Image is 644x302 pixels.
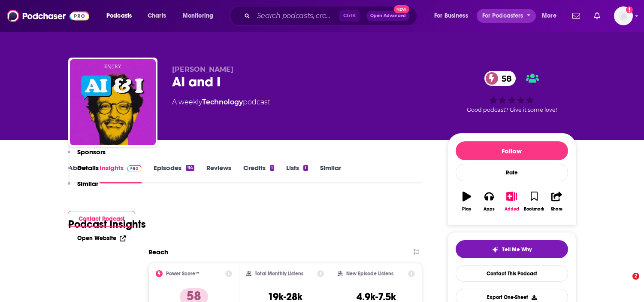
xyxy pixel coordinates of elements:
button: Open AdvancedNew [366,11,410,21]
span: 58 [493,71,516,86]
input: Search podcasts, credits, & more... [254,9,339,23]
span: New [394,5,409,13]
div: Apps [484,207,495,212]
button: open menu [477,9,536,23]
p: Details [77,164,99,172]
a: Charts [142,9,171,23]
div: Search podcasts, credits, & more... [238,6,425,26]
div: 58Good podcast? Give it some love! [447,65,576,119]
a: Lists1 [286,164,308,183]
div: Added [505,207,519,212]
a: Episodes94 [154,164,194,183]
a: Similar [320,164,341,183]
iframe: Intercom live chat [615,273,635,293]
img: tell me why sparkle [492,246,499,253]
span: For Podcasters [482,10,523,22]
h2: New Episode Listens [346,271,393,277]
a: Reviews [206,164,231,183]
div: 1 [303,165,308,171]
a: 58 [484,71,516,86]
div: 94 [186,165,194,171]
div: Rate [456,164,568,181]
button: Apps [478,186,500,217]
button: Show profile menu [614,6,633,25]
span: Monitoring [183,10,213,22]
h2: Reach [148,248,168,256]
div: Bookmark [524,207,544,212]
button: Bookmark [523,186,545,217]
p: Similar [77,180,98,188]
button: Follow [456,141,568,160]
span: Open Advanced [370,14,406,18]
span: [PERSON_NAME] [172,65,233,73]
span: For Business [434,10,468,22]
button: tell me why sparkleTell Me Why [456,240,568,258]
a: Show notifications dropdown [569,9,584,23]
button: Similar [68,180,98,195]
img: Podchaser - Follow, Share and Rate Podcasts [7,8,89,24]
button: Share [545,186,568,217]
span: Tell Me Why [502,246,532,253]
h2: Total Monthly Listens [255,271,303,277]
button: open menu [177,9,224,23]
span: Charts [148,10,166,22]
a: Credits1 [243,164,274,183]
button: Contact Podcast [68,211,135,227]
button: Play [456,186,478,217]
h2: Power Score™ [166,271,200,277]
span: Logged in as ABolliger [614,6,633,25]
button: open menu [428,9,479,23]
div: Play [462,207,471,212]
div: Share [551,207,562,212]
button: Added [500,186,523,217]
div: 1 [270,165,274,171]
a: Open Website [77,235,126,242]
img: AI and I [70,59,156,145]
span: Podcasts [106,10,132,22]
span: 2 [632,273,639,280]
button: Details [68,164,99,180]
a: Contact This Podcast [456,265,568,282]
span: More [542,10,556,22]
img: User Profile [614,6,633,25]
span: Ctrl K [339,10,360,21]
a: Show notifications dropdown [590,9,604,23]
div: A weekly podcast [172,97,270,107]
button: open menu [536,9,567,23]
a: Technology [202,98,243,106]
span: Good podcast? Give it some love! [467,107,557,113]
svg: Add a profile image [626,6,633,13]
button: open menu [100,9,143,23]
